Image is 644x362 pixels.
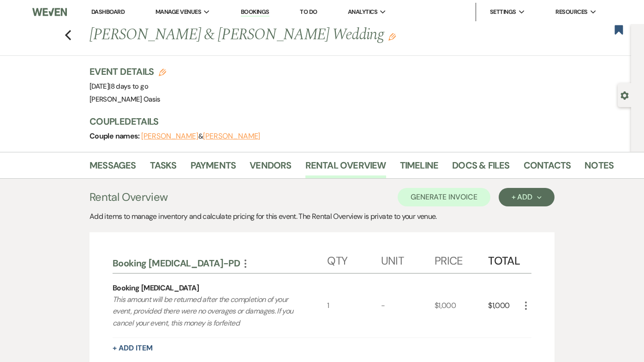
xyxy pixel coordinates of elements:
button: + Add [499,188,555,206]
span: [DATE] [89,82,148,91]
a: Notes [584,158,614,178]
span: Settings [490,7,516,17]
div: Booking [MEDICAL_DATA] [113,283,199,294]
h1: [PERSON_NAME] & [PERSON_NAME] Wedding [89,24,503,46]
button: Edit [388,32,396,41]
button: Generate Invoice [398,188,490,206]
button: Open lead details [620,90,629,99]
div: Booking [MEDICAL_DATA]-PD [113,257,327,269]
div: Qty [327,245,381,273]
div: Add items to manage inventory and calculate pricing for this event. The Rental Overview is privat... [89,211,555,222]
div: - [381,274,435,338]
a: To Do [300,8,317,16]
div: + Add [512,193,542,201]
span: Resources [555,7,587,17]
div: Price [435,245,488,273]
div: Total [488,245,520,273]
span: Analytics [348,7,377,17]
p: This amount will be returned after the completion of your event, provided there were no overages ... [113,294,306,329]
a: Docs & Files [452,158,509,178]
span: Couple names: [89,131,141,141]
a: Tasks [150,158,177,178]
div: 1 [327,274,381,338]
a: Payments [191,158,236,178]
h3: Couple Details [89,115,606,128]
div: $1,000 [435,274,488,338]
div: Unit [381,245,435,273]
a: Messages [89,158,136,178]
span: Manage Venues [155,7,201,17]
span: 8 days to go [111,82,148,91]
a: Bookings [241,8,269,17]
span: & [141,132,260,141]
h3: Rental Overview [89,189,167,205]
button: + Add Item [113,344,153,352]
h3: Event Details [89,65,166,78]
img: Weven Logo [32,2,67,22]
button: [PERSON_NAME] [141,133,198,140]
span: [PERSON_NAME] Oasis [89,95,161,104]
a: Vendors [250,158,291,178]
span: | [109,82,148,91]
div: $1,000 [488,274,520,338]
button: [PERSON_NAME] [203,133,260,140]
a: Contacts [524,158,571,178]
a: Dashboard [91,8,125,16]
a: Rental Overview [305,158,386,178]
a: Timeline [400,158,439,178]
